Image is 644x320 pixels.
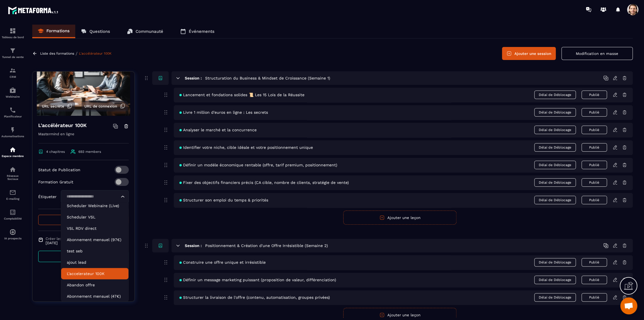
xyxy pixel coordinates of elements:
[561,47,633,60] button: Modification en masse
[67,214,123,220] p: Scheduler VSL
[9,229,16,235] img: automations
[581,196,607,204] button: Publié
[1,217,24,220] p: Comptabilité
[9,166,16,173] img: social-network
[9,107,16,113] img: scheduler
[46,150,65,154] span: 4 chapitres
[1,185,24,205] a: emailemailE-mailing
[67,248,123,254] p: test seb
[502,47,556,60] button: Ajouter une session
[343,211,456,225] button: Ajouter une leçon
[534,178,576,187] span: Délai de Déblocage
[189,29,214,34] p: Événements
[38,194,57,199] p: Étiqueter
[1,115,24,118] p: Planificateur
[185,76,202,80] h6: Session :
[38,251,129,262] a: Prévisualiser
[1,63,24,83] a: formationformationCRM
[534,293,576,302] span: Délai de Déblocage
[38,167,80,172] p: Statut de Publication
[534,126,576,134] span: Délai de Déblocage
[179,163,337,167] span: Définir un modéle économique rentable (offre, tarif premium, positionnement)
[38,180,73,184] p: Formation Gratuit
[581,108,607,117] button: Publié
[89,29,110,34] p: Questions
[1,75,24,78] p: CRM
[1,95,24,98] p: Webinaire
[1,197,24,200] p: E-mailing
[40,51,74,55] a: Liste des formations
[179,180,349,185] span: Fixer des objectifs financiers précis (CA cible, nombre de clients, stratégie de vente)
[65,194,119,200] input: Search for option
[1,237,24,240] p: IA prospects
[9,27,16,34] img: formation
[67,282,123,288] p: Abandon offre
[67,225,123,231] p: VSL RDV direct
[46,28,70,33] p: Formations
[1,174,24,181] p: Réseaux Sociaux
[581,178,607,187] button: Publié
[37,45,130,116] img: background
[581,276,607,284] button: Publié
[179,128,257,132] span: Analyser le marché et la concurrence
[581,91,607,99] button: Publié
[185,243,202,248] h6: Session :
[38,121,87,129] h4: L'accélérateur 100K
[46,237,61,241] span: Créer le:
[1,23,24,43] a: formationformationTableau de bord
[1,162,24,185] a: social-networksocial-networkRéseaux Sociaux
[534,276,576,284] span: Délai de Déblocage
[84,104,117,108] span: URL de connexion
[179,110,268,115] span: Livre 1 million d'euros en ligne : Les secrets
[9,87,16,94] img: automations
[1,55,24,59] p: Tunnel de vente
[534,258,576,267] span: Délai de Déblocage
[1,142,24,162] a: automationsautomationsEspace membre
[179,198,268,202] span: Structurer son emploi du temps & priorités
[1,135,24,138] p: Automatisations
[179,145,313,150] span: Identifier votre niche, cible idéale et votre positionnement unique
[76,51,78,56] span: /
[121,25,169,38] a: Communauté
[78,150,101,154] span: 693 members
[9,126,16,133] img: automations
[9,209,16,216] img: accountant
[1,36,24,39] p: Tableau de bord
[581,143,607,152] button: Publié
[81,101,128,111] button: URL de connexion
[205,75,330,81] h5: Structuration du Business & Mindset de Croissance (Semaine 1)
[581,126,607,134] button: Publié
[534,196,576,204] span: Délai de Déblocage
[67,259,123,265] p: ajout lead
[8,5,59,15] img: logo
[38,215,129,225] button: Suivi des élèves
[1,205,24,224] a: accountantaccountantComptabilité
[179,295,330,300] span: Structurer la livraison de l'offre (contenu, automatisation, groupes privées)
[179,93,304,97] span: Lancement et fondations solides 📜 Les 15 Lois de la Réussite
[534,161,576,169] span: Délai de Déblocage
[67,293,123,299] p: Abonnement mensuel (47€)
[67,237,123,242] p: Abonnement mensuel (97€)
[1,154,24,158] p: Espace membre
[175,25,220,38] a: Événements
[67,271,123,276] p: L'accelerateur 100K
[46,241,61,245] p: [DATE]
[179,260,266,265] span: Construire une offre unique et irrésistible
[61,190,129,203] div: Search for option
[205,243,328,248] h5: Positionnement & Création d'une Offre Irrésistible (Semaine 2)
[534,91,576,99] span: Délai de Déblocage
[1,102,24,122] a: schedulerschedulerPlanificateur
[67,203,123,209] p: Scheduler Webinaire (Live)
[79,51,111,55] a: L'accélérateur 100K
[1,43,24,63] a: formationformationTunnel de vente
[9,67,16,74] img: formation
[9,47,16,54] img: formation
[38,131,129,143] p: Mastermind en ligne
[179,278,336,282] span: Définir un message marketing puissant (proposition de valeur, différenciation)
[581,161,607,169] button: Publié
[75,25,116,38] a: Questions
[1,122,24,142] a: automationsautomationsAutomatisations
[9,146,16,153] img: automations
[136,29,163,34] p: Communauté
